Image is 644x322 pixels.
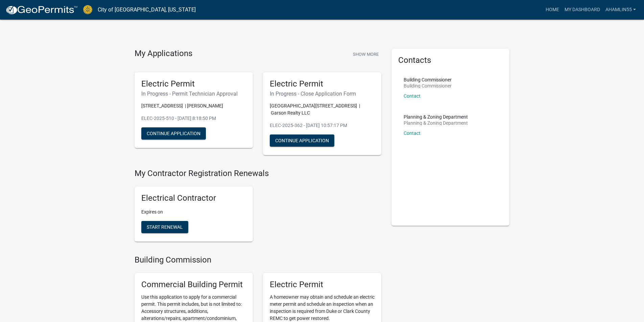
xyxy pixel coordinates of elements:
p: Expires on [141,208,246,216]
p: A homeowner may obtain and schedule an electric meter permit and schedule an inspection when an i... [270,294,375,322]
p: Building Commissioner [404,77,452,82]
h4: My Applications [135,49,192,59]
p: Planning & Zoning Department [404,121,468,125]
wm-registration-list-section: My Contractor Registration Renewals [135,169,381,247]
button: Show More [350,49,381,60]
h4: My Contractor Registration Renewals [135,169,381,178]
button: Start Renewal [141,221,188,233]
p: ELEC-2025-362 - [DATE] 10:57:17 PM [270,122,375,129]
button: Continue Application [141,127,206,140]
button: Continue Application [270,134,334,147]
h5: Electric Permit [270,79,375,89]
h6: In Progress - Permit Technician Approval [141,91,246,97]
p: ELEC-2025-510 - [DATE] 8:18:50 PM [141,115,246,122]
img: City of Jeffersonville, Indiana [83,5,92,14]
a: Home [543,3,562,16]
h5: Electric Permit [270,280,375,290]
p: Building Commissioner [404,83,452,88]
h5: Electrical Contractor [141,193,246,203]
a: Contact [404,93,421,99]
p: [GEOGRAPHIC_DATA][STREET_ADDRESS] | Garson Realty LLC [270,102,375,117]
p: [STREET_ADDRESS] | [PERSON_NAME] [141,102,246,109]
span: Start Renewal [147,224,183,230]
a: My Dashboard [562,3,603,16]
p: Planning & Zoning Department [404,115,468,119]
h4: Building Commission [135,255,381,265]
h5: Commercial Building Permit [141,280,246,290]
h5: Electric Permit [141,79,246,89]
h6: In Progress - Close Application Form [270,91,375,97]
a: City of [GEOGRAPHIC_DATA], [US_STATE] [98,4,196,16]
a: Ahamlin55 [603,3,639,16]
h5: Contacts [398,55,503,65]
a: Contact [404,130,421,136]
